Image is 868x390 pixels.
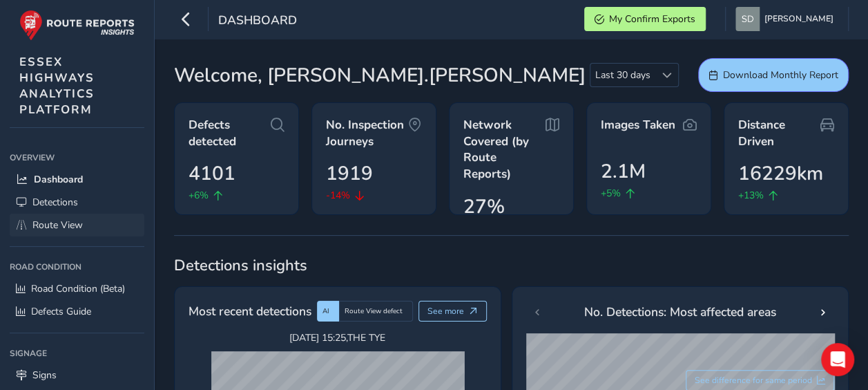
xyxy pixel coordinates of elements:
[19,10,135,41] img: rr logo
[10,257,144,277] div: Road Condition
[317,301,339,322] div: AI
[695,375,812,386] span: See difference for same period
[601,117,675,133] span: Images Taken
[326,117,408,149] span: No. Inspection Journeys
[735,7,838,31] button: [PERSON_NAME]
[584,303,776,321] span: No. Detections: Most affected areas
[738,159,823,188] span: 16229km
[601,186,621,201] span: +5%
[322,306,329,316] span: AI
[32,219,83,232] span: Route View
[821,343,854,376] div: Open Intercom Messenger
[218,12,297,31] span: Dashboard
[463,117,546,183] span: Network Covered (by Route Reports)
[34,173,83,186] span: Dashboard
[10,168,144,191] a: Dashboard
[174,61,586,90] span: Welcome, [PERSON_NAME].[PERSON_NAME]
[584,7,706,31] button: My Confirm Exports
[32,196,78,209] span: Detections
[738,117,820,149] span: Distance Driven
[339,301,413,322] div: Route View defect
[10,364,144,387] a: Signs
[10,214,144,236] a: Route View
[326,159,373,188] span: 1919
[418,301,487,322] button: See more
[32,369,57,382] span: Signs
[10,277,144,300] a: Road Condition (Beta)
[19,54,95,118] span: ESSEX HIGHWAYS ANALYTICS PLATFORM
[189,302,311,320] span: Most recent detections
[764,7,833,31] span: [PERSON_NAME]
[10,147,144,168] div: Overview
[590,64,655,86] span: Last 30 days
[174,255,849,276] span: Detections insights
[10,300,144,323] a: Defects Guide
[345,306,403,316] span: Route View defect
[609,12,695,26] span: My Confirm Exports
[189,117,271,149] span: Defects detected
[735,7,760,31] img: diamond-layout
[698,58,849,92] button: Download Monthly Report
[738,188,764,203] span: +13%
[189,159,235,188] span: 4101
[10,191,144,214] a: Detections
[326,188,350,203] span: -14%
[601,157,646,186] span: 2.1M
[189,188,209,203] span: +6%
[31,305,91,318] span: Defects Guide
[427,306,464,317] span: See more
[723,68,838,82] span: Download Monthly Report
[31,282,125,295] span: Road Condition (Beta)
[463,192,505,221] span: 27%
[211,331,464,344] span: [DATE] 15:25 , THE TYE
[10,343,144,364] div: Signage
